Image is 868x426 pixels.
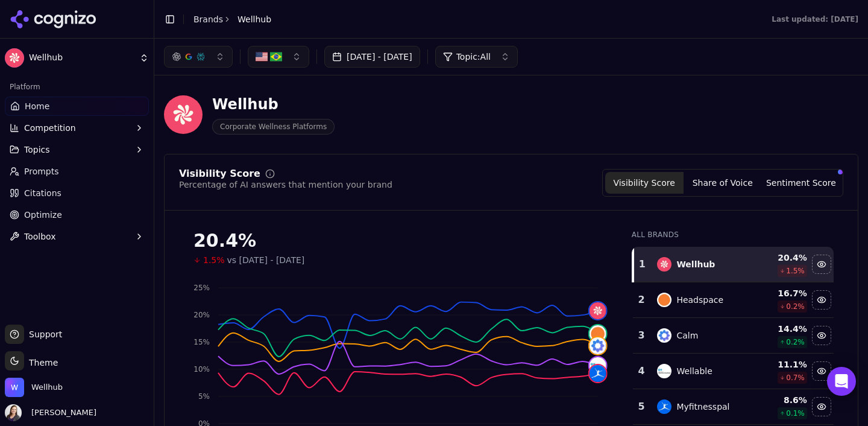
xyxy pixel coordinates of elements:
[237,13,271,25] span: Wellhub
[676,365,712,377] div: Wellable
[638,399,646,414] div: 5
[786,337,805,347] span: 0.2 %
[24,187,61,199] span: Citations
[633,318,834,354] tr: 3calmCalm14.4%0.2%Hide calm data
[638,293,646,307] div: 2
[762,172,840,194] button: Sentiment Score
[633,389,834,425] tr: 5myfitnesspalMyfitnesspal8.6%0.1%Hide myfitnesspal data
[633,354,834,389] tr: 4wellableWellable11.1%0.7%Hide wellable data
[812,326,831,345] button: Hide calm data
[193,365,210,374] tspan: 10%
[590,357,606,374] img: wellable
[590,325,606,342] img: headspace
[5,378,24,397] img: Wellhub
[5,378,63,397] button: Open organization switcher
[638,328,646,343] div: 3
[5,48,24,68] img: Wellhub
[24,165,59,177] span: Prompts
[657,257,671,272] img: wellhub
[324,46,420,68] button: [DATE] - [DATE]
[632,230,834,240] div: All Brands
[590,302,606,319] img: wellhub
[657,328,671,343] img: calm
[24,144,50,156] span: Topics
[25,100,49,112] span: Home
[5,140,149,159] button: Topics
[27,407,96,418] span: [PERSON_NAME]
[227,254,305,266] span: vs [DATE] - [DATE]
[5,183,149,203] a: Citations
[5,118,149,138] button: Competition
[786,266,805,276] span: 1.5 %
[198,392,210,401] tspan: 5%
[633,247,834,282] tr: 1wellhubWellhub20.4%1.5%Hide wellhub data
[786,302,805,311] span: 0.2 %
[5,77,149,97] div: Platform
[633,282,834,318] tr: 2headspaceHeadspace16.7%0.2%Hide headspace data
[179,179,392,191] div: Percentage of AI answers that mention your brand
[590,337,606,354] img: calm
[5,205,149,224] a: Optimize
[212,95,335,114] div: Wellhub
[179,169,260,179] div: Visibility Score
[31,382,63,393] span: Wellhub
[676,329,698,342] div: Calm
[193,284,210,292] tspan: 25%
[657,399,671,414] img: myfitnesspal
[638,364,646,378] div: 4
[605,172,684,194] button: Visibility Score
[5,404,22,421] img: Lauren Turner
[5,162,149,181] a: Prompts
[812,255,831,274] button: Hide wellhub data
[657,364,671,378] img: wellable
[193,230,608,252] div: 20.4%
[193,311,210,319] tspan: 20%
[24,358,58,367] span: Theme
[786,373,805,383] span: 0.7 %
[5,227,149,246] button: Toolbox
[5,404,96,421] button: Open user button
[772,14,858,24] div: Last updated: [DATE]
[812,290,831,310] button: Hide headspace data
[456,51,491,63] span: Topic: All
[676,294,723,306] div: Headspace
[203,254,225,266] span: 1.5%
[24,122,76,134] span: Competition
[590,365,606,382] img: myfitnesspal
[256,51,268,63] img: US
[676,258,715,270] div: Wellhub
[676,401,729,413] div: Myfitnesspal
[193,13,271,25] nav: breadcrumb
[212,119,335,135] span: Corporate Wellness Platforms
[812,361,831,381] button: Hide wellable data
[756,394,807,406] div: 8.6 %
[756,252,807,264] div: 20.4 %
[639,257,646,272] div: 1
[657,293,671,307] img: headspace
[756,323,807,335] div: 14.4 %
[827,367,856,396] div: Open Intercom Messenger
[5,97,149,116] a: Home
[756,358,807,370] div: 11.1 %
[756,287,807,299] div: 16.7 %
[24,209,62,221] span: Optimize
[684,172,762,194] button: Share of Voice
[164,95,203,134] img: Wellhub
[270,51,282,63] img: BR
[29,52,134,63] span: Wellhub
[812,397,831,416] button: Hide myfitnesspal data
[786,409,805,418] span: 0.1 %
[24,328,62,340] span: Support
[193,338,210,346] tspan: 15%
[24,230,56,243] span: Toolbox
[193,14,223,24] a: Brands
